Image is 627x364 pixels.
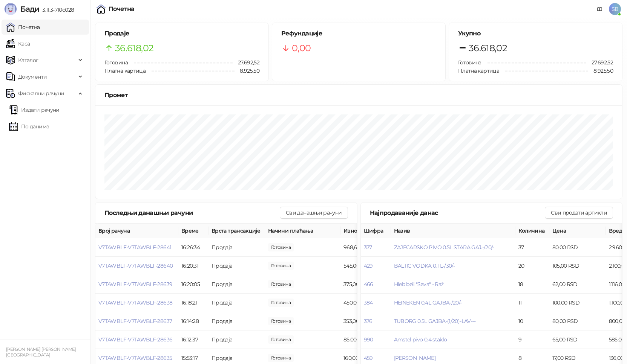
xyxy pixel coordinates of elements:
[208,275,265,294] td: Продаја
[20,5,39,14] span: Бади
[340,275,397,294] td: 375,00 RSD
[364,355,373,361] button: 459
[6,347,76,358] small: [PERSON_NAME] [PERSON_NAME] [GEOGRAPHIC_DATA]
[208,257,265,275] td: Продаја
[515,330,549,349] td: 9
[208,224,265,238] th: Врста трансакције
[364,299,373,306] button: 384
[104,90,613,100] div: Промет
[394,299,462,306] button: HEINEKEN 0.4L GAJBA-/20/-
[115,41,153,55] span: 36.618,02
[109,6,135,12] div: Почетна
[549,238,606,257] td: 80,00 RSD
[469,41,507,55] span: 36.618,02
[265,224,340,238] th: Начини плаћања
[178,275,208,294] td: 16:20:05
[545,207,613,219] button: Сви продати артикли
[394,318,476,324] button: TUBORG 0.5L GAJBA-(1/20)-LAV---
[98,336,172,343] button: V7TAWBLF-V7TAWBLF-28636
[178,238,208,257] td: 16:26:34
[340,294,397,312] td: 450,00 RSD
[586,58,613,67] span: 27.692,52
[104,29,259,38] h5: Продаје
[208,294,265,312] td: Продаја
[178,294,208,312] td: 16:18:21
[104,67,146,74] span: Платна картица
[340,330,397,349] td: 85,00 RSD
[394,244,494,251] button: ZAJECARSKO PIVO 0.5L STARA GAJ.-/20/-
[340,238,397,257] td: 968,60 RSD
[208,330,265,349] td: Продаја
[364,281,373,288] button: 466
[394,355,436,361] button: [PERSON_NAME]
[6,20,40,35] a: Почетна
[268,354,294,362] span: 160,00
[609,3,621,15] span: SB
[364,318,373,324] button: 376
[515,294,549,312] td: 11
[98,299,172,306] button: V7TAWBLF-V7TAWBLF-28638
[268,335,294,344] span: 85,00
[370,208,545,218] div: Најпродаваније данас
[515,224,549,238] th: Количина
[515,238,549,257] td: 37
[594,3,606,15] a: Документација
[98,281,172,288] span: V7TAWBLF-V7TAWBLF-28639
[208,312,265,330] td: Продаја
[394,262,455,269] button: BALTIC VODKA 0.1 L-/30/-
[549,312,606,330] td: 80,00 RSD
[98,355,172,361] button: V7TAWBLF-V7TAWBLF-28635
[178,330,208,349] td: 16:12:37
[340,224,397,238] th: Износ
[458,59,481,66] span: Готовина
[268,280,294,288] span: 375,00
[394,336,447,343] button: Amstel pivo 0.4 staklo
[18,69,47,84] span: Документи
[98,318,172,324] button: V7TAWBLF-V7TAWBLF-28637
[458,67,499,74] span: Платна картица
[208,238,265,257] td: Продаја
[98,244,171,251] button: V7TAWBLF-V7TAWBLF-28641
[268,243,294,251] span: 968,60
[18,86,64,101] span: Фискални рачуни
[233,58,259,67] span: 27.692,52
[394,281,444,288] button: Hleb beli "Sava" - Raž
[515,257,549,275] td: 20
[98,262,173,269] button: V7TAWBLF-V7TAWBLF-28640
[364,244,372,251] button: 377
[549,330,606,349] td: 65,00 RSD
[9,119,49,134] a: По данима
[18,53,38,68] span: Каталог
[549,294,606,312] td: 100,00 RSD
[364,336,373,343] button: 990
[549,224,606,238] th: Цена
[178,312,208,330] td: 16:14:28
[549,275,606,294] td: 62,00 RSD
[268,299,294,307] span: 450,00
[340,257,397,275] td: 545,00 RSD
[364,262,373,269] button: 429
[5,3,17,15] img: Logo
[391,224,515,238] th: Назив
[104,208,280,218] div: Последњи данашњи рачуни
[178,257,208,275] td: 16:20:31
[268,262,294,270] span: 545,00
[361,224,391,238] th: Шифра
[515,312,549,330] td: 10
[39,6,74,13] span: 3.11.3-710c028
[549,257,606,275] td: 105,00 RSD
[588,67,613,75] span: 8.925,50
[9,102,60,117] a: Издати рачуни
